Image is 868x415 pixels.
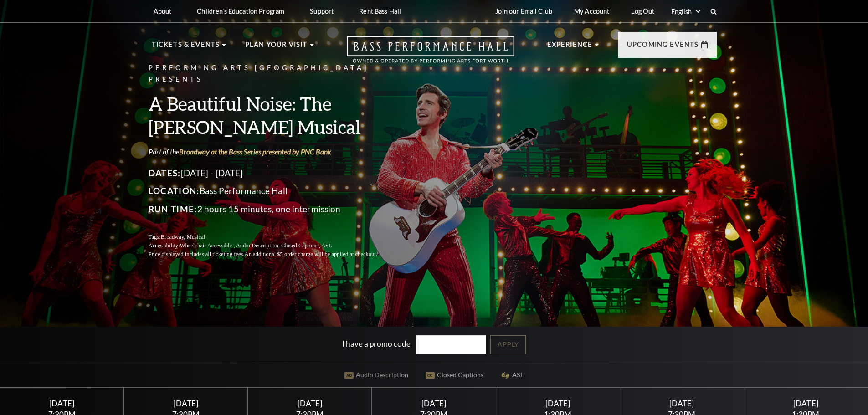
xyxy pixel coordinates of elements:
[152,62,402,85] p: Performing Arts [GEOGRAPHIC_DATA] Presents
[247,251,380,257] span: An additional $5 order charge will be applied at checkout.
[359,7,401,15] p: Rent Bass Hall
[310,7,334,15] p: Support
[152,185,203,196] span: Location:
[152,92,402,138] h3: A Beautiful Noise: The [PERSON_NAME] Musical
[245,39,308,56] p: Plan Your Visit
[755,399,857,408] div: [DATE]
[164,234,208,240] span: Broadway, Musical
[507,399,609,408] div: [DATE]
[152,39,220,56] p: Tickets & Events
[152,184,402,198] p: Bass Performance Hall
[152,202,402,216] p: 2 hours 15 minutes, one intermission
[152,233,402,241] p: Tags:
[152,204,200,214] span: Run Time:
[669,7,702,16] select: Select:
[183,242,335,249] span: Wheelchair Accessible , Audio Description, Closed Captions, ASL
[197,7,284,15] p: Children's Education Program
[152,168,184,178] span: Dates:
[383,399,485,408] div: [DATE]
[135,399,237,408] div: [DATE]
[342,339,411,348] label: I have a promo code
[152,147,402,157] p: Part of the
[154,7,172,15] p: About
[627,39,699,56] p: Upcoming Events
[152,250,402,259] p: Price displayed includes all ticketing fees.
[259,399,361,408] div: [DATE]
[11,399,113,408] div: [DATE]
[152,166,402,180] p: [DATE] - [DATE]
[547,39,593,56] p: Experience
[631,399,733,408] div: [DATE]
[182,147,334,156] a: Broadway at the Bass Series presented by PNC Bank
[152,241,402,250] p: Accessibility:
